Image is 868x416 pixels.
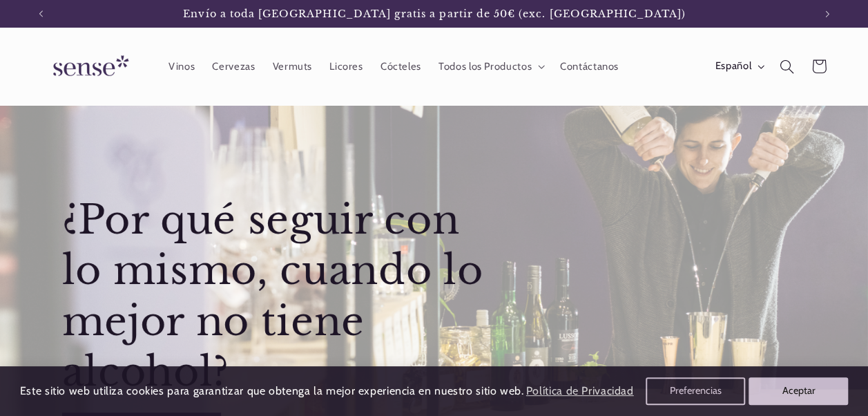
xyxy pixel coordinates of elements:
[560,60,619,73] span: Contáctanos
[706,53,771,80] button: Español
[212,60,255,73] span: Cervezas
[523,379,635,404] a: Política de Privacidad (opens in a new tab)
[380,60,421,73] span: Cócteles
[264,51,321,82] a: Vermuts
[273,60,312,73] span: Vermuts
[438,60,532,73] span: Todos los Productos
[749,377,848,405] button: Aceptar
[20,384,524,397] span: Este sitio web utiliza cookies para garantizar que obtenga la mejor experiencia en nuestro sitio ...
[551,51,627,82] a: Contáctanos
[430,51,551,82] summary: Todos los Productos
[715,59,751,74] span: Español
[168,60,195,73] span: Vinos
[771,50,802,82] summary: Búsqueda
[372,51,430,82] a: Cócteles
[160,51,203,82] a: Vinos
[646,377,745,405] button: Preferencias
[204,51,264,82] a: Cervezas
[61,195,504,398] h2: ¿Por qué seguir con lo mismo, cuando lo mejor no tiene alcohol?
[37,47,140,86] img: Sense
[31,41,146,92] a: Sense
[183,8,686,20] span: Envío a toda [GEOGRAPHIC_DATA] gratis a partir de 50€ (exc. [GEOGRAPHIC_DATA])
[321,51,372,82] a: Licores
[329,60,363,73] span: Licores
